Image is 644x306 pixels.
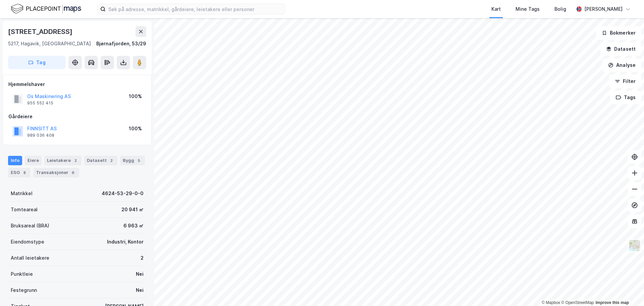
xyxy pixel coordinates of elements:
button: Datasett [600,42,641,56]
div: Transaksjoner [33,168,79,177]
div: 20 941 ㎡ [121,206,144,214]
div: 100% [129,92,142,100]
div: Nei [136,286,144,294]
iframe: Chat Widget [610,274,644,306]
a: OpenStreetMap [561,300,594,305]
div: 8 [21,169,28,176]
div: Mine Tags [516,5,540,13]
button: Analyse [602,58,641,72]
button: Tags [610,91,641,104]
div: [STREET_ADDRESS] [8,26,74,37]
div: Punktleie [11,270,33,278]
div: 2 [141,254,144,262]
div: 955 552 415 [27,100,53,106]
div: 6 [70,169,76,176]
a: Improve this map [596,300,629,305]
button: Tag [8,56,66,69]
div: 989 036 408 [27,133,54,138]
div: Leietakere [44,156,82,165]
img: logo.f888ab2527a4732fd821a326f86c7f29.svg [11,3,81,15]
div: Kart [491,5,501,13]
div: Eiere [25,156,42,165]
div: Gårdeiere [8,113,146,121]
div: Hjemmelshaver [8,80,146,88]
div: [PERSON_NAME] [584,5,623,13]
div: 100% [129,125,142,133]
a: Mapbox [542,300,560,305]
div: Antall leietakere [11,254,49,262]
div: Bygg [120,156,145,165]
button: Filter [609,75,641,88]
div: 4624-53-29-0-0 [102,189,144,198]
div: ESG [8,168,31,177]
div: Festegrunn [11,286,37,294]
div: Bjørnafjorden, 53/29 [96,40,146,48]
div: Info [8,156,22,165]
div: Eiendomstype [11,238,44,246]
div: 5217, Hagavik, [GEOGRAPHIC_DATA] [8,40,91,48]
div: Industri, Kontor [107,238,144,246]
div: Nei [136,270,144,278]
div: Datasett [84,156,117,165]
div: Kontrollprogram for chat [610,274,644,306]
div: Bruksareal (BRA) [11,222,49,230]
div: Tomteareal [11,206,38,214]
input: Søk på adresse, matrikkel, gårdeiere, leietakere eller personer [106,4,285,14]
div: 2 [72,157,79,164]
div: 5 [136,157,142,164]
img: Z [628,239,641,252]
div: Matrikkel [11,189,33,198]
div: 2 [108,157,115,164]
div: Bolig [554,5,566,13]
div: 6 963 ㎡ [123,222,144,230]
button: Bokmerker [596,26,641,40]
